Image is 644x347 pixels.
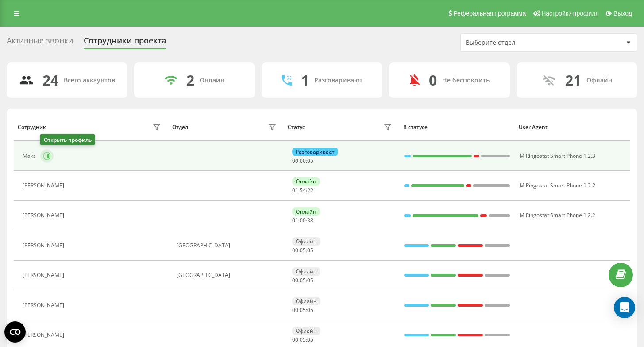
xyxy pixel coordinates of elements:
div: : : [292,187,313,194]
div: [PERSON_NAME] [23,212,66,218]
span: 01 [292,187,298,194]
div: : : [292,247,313,253]
div: : : [292,158,313,164]
span: M Ringostat Smart Phone 1.2.3 [520,152,595,160]
div: Офлайн [292,237,320,246]
span: 00 [292,246,298,254]
span: M Ringostat Smart Phone 1.2.2 [520,211,595,219]
div: Выберите отдел [466,39,571,47]
span: Настройки профиля [541,10,599,17]
div: [GEOGRAPHIC_DATA] [177,272,278,278]
div: Разговаривает [292,148,338,156]
div: Open Intercom Messenger [614,297,635,318]
span: 05 [307,277,313,284]
div: : : [292,218,313,224]
div: [GEOGRAPHIC_DATA] [177,242,278,249]
div: Всего аккаунтов [64,77,115,84]
div: [PERSON_NAME] [23,332,66,338]
div: Сотрудник [18,124,46,130]
span: 00 [300,157,306,164]
div: [PERSON_NAME] [23,302,66,308]
div: Разговаривают [314,77,362,84]
div: 1 [301,72,309,89]
span: 00 [292,336,298,343]
div: Офлайн [292,267,320,276]
div: В статусе [403,124,510,130]
span: Реферальная программа [453,10,526,17]
div: Не беспокоить [442,77,490,84]
div: : : [292,337,313,343]
span: Выход [613,10,632,17]
span: 05 [307,157,313,164]
span: 00 [292,277,298,284]
div: Открыть профиль [40,134,95,145]
span: 00 [292,306,298,314]
div: Статус [288,124,305,130]
span: 22 [307,187,313,194]
div: Онлайн [292,177,320,186]
div: [PERSON_NAME] [23,183,66,189]
div: [PERSON_NAME] [23,272,66,278]
div: 0 [429,72,437,89]
span: 01 [292,217,298,224]
span: 05 [300,306,306,314]
span: 05 [307,336,313,343]
div: Офлайн [292,297,320,305]
span: 05 [300,246,306,254]
div: 24 [42,72,58,89]
div: User Agent [519,124,626,130]
div: Отдел [172,124,188,130]
button: Open CMP widget [4,321,26,343]
span: 00 [300,217,306,224]
span: M Ringostat Smart Phone 1.2.2 [520,182,595,189]
div: Активные звонки [7,36,73,50]
span: 05 [300,336,306,343]
span: 38 [307,217,313,224]
div: : : [292,307,313,313]
div: 2 [186,72,194,89]
div: : : [292,277,313,284]
div: Maks [23,153,38,159]
span: 54 [300,187,306,194]
div: Онлайн [200,77,224,84]
span: 05 [300,277,306,284]
div: Сотрудники проекта [84,36,166,50]
div: Офлайн [292,327,320,335]
div: Офлайн [586,77,612,84]
div: 21 [565,72,581,89]
div: [PERSON_NAME] [23,242,66,249]
div: Онлайн [292,207,320,216]
span: 05 [307,246,313,254]
span: 05 [307,306,313,314]
span: 00 [292,157,298,164]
